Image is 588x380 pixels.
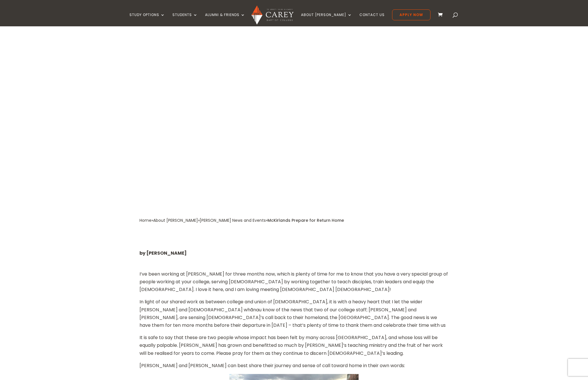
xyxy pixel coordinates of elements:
a: Home [139,217,152,223]
div: » » » [139,217,268,224]
a: Students [172,13,198,26]
a: Contact Us [359,13,385,26]
a: Alumni & Friends [205,13,245,26]
strong: by [PERSON_NAME] [139,250,187,256]
div: McKirlands Prepare for Return Home [268,217,344,224]
img: Carey Baptist College [251,5,294,25]
a: Study Options [129,13,165,26]
p: In light of our shared work as between college and union of [DEMOGRAPHIC_DATA], it is with a heav... [139,298,449,334]
a: Apply Now [392,9,430,20]
p: It is safe to say that these are two people whose impact has been felt by many across [GEOGRAPHIC... [139,334,449,362]
p: [PERSON_NAME] and [PERSON_NAME] can best share their journey and sense of call toward home in the... [139,362,449,374]
a: About [PERSON_NAME] [153,217,198,223]
p: I’ve been working at [PERSON_NAME] for three months now, which is plenty of time for me to know t... [139,270,449,298]
a: [PERSON_NAME] News and Events [200,217,266,223]
a: About [PERSON_NAME] [301,13,352,26]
